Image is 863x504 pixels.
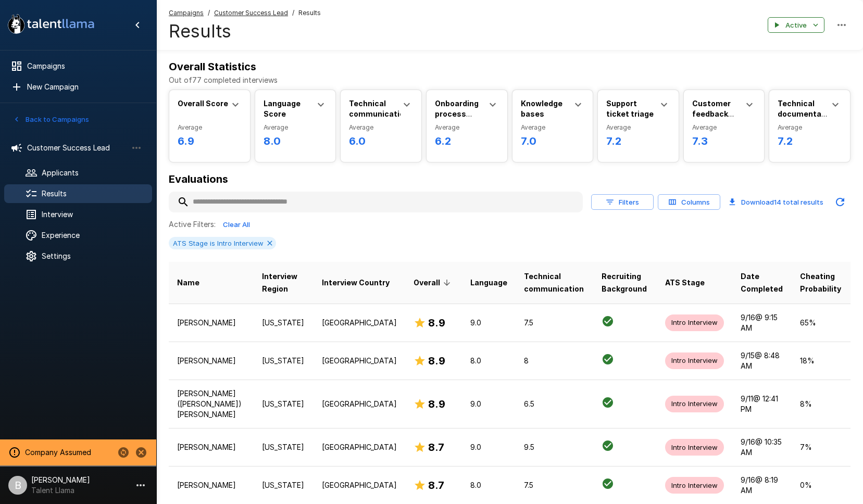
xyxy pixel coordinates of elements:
[208,8,210,18] span: /
[800,442,842,452] p: 7 %
[665,481,724,490] span: Intro Interview
[602,396,614,409] svg: Criteria Met
[800,270,842,295] span: Cheating Probability
[322,276,390,289] span: Interview Country
[264,133,328,149] h6: 8.0
[262,399,305,409] p: [US_STATE]
[778,133,842,149] h6: 7.2
[665,356,724,366] span: Intro Interview
[264,122,328,133] span: Average
[470,276,507,289] span: Language
[521,122,585,133] span: Average
[524,480,585,490] p: 7.5
[521,99,562,118] b: Knowledge bases
[524,356,585,366] p: 8
[606,99,654,118] b: Support ticket triage
[349,99,409,118] b: Technical communication
[177,356,245,366] p: [PERSON_NAME]
[349,122,413,133] span: Average
[470,318,507,328] p: 9.0
[428,396,445,412] h6: 8.9
[602,439,614,452] svg: Criteria Met
[322,480,397,490] p: [GEOGRAPHIC_DATA]
[732,428,792,466] td: 9/16 @ 10:35 AM
[732,304,792,342] td: 9/16 @ 9:15 AM
[169,239,268,247] span: ATS Stage is Intro Interview
[591,194,654,210] button: Filters
[428,439,444,456] h6: 8.7
[724,192,828,212] button: Download14 total results
[169,60,256,73] b: Overall Statistics
[428,352,445,369] h6: 8.9
[732,342,792,380] td: 9/15 @ 8:48 AM
[169,9,204,17] u: Campaigns
[169,173,228,185] b: Evaluations
[264,99,301,118] b: Language Score
[349,133,413,149] h6: 6.0
[665,318,724,327] span: Intro Interview
[177,442,245,452] p: [PERSON_NAME]
[262,318,305,328] p: [US_STATE]
[800,356,842,366] p: 18 %
[414,276,454,289] span: Overall
[435,122,499,133] span: Average
[262,270,305,295] span: Interview Region
[322,356,397,366] p: [GEOGRAPHIC_DATA]
[524,442,585,452] p: 9.5
[435,99,479,129] b: Onboarding process design
[322,399,397,409] p: [GEOGRAPHIC_DATA]
[800,480,842,490] p: 0 %
[692,122,756,133] span: Average
[524,318,585,328] p: 7.5
[169,219,216,230] p: Active Filters:
[178,122,242,133] span: Average
[428,314,445,331] h6: 8.9
[177,480,245,490] p: [PERSON_NAME]
[428,477,444,494] h6: 8.7
[602,353,614,366] svg: Criteria Met
[470,356,507,366] p: 8.0
[169,20,321,42] h4: Results
[524,270,585,295] span: Technical communication
[470,399,507,409] p: 9.0
[177,276,199,289] span: Name
[778,99,836,129] b: Technical documentation creation
[658,194,720,210] button: Columns
[602,270,648,295] span: Recruiting Background
[322,442,397,452] p: [GEOGRAPHIC_DATA]
[778,122,842,133] span: Average
[521,133,585,149] h6: 7.0
[768,17,824,33] button: Active
[602,477,614,490] svg: Criteria Met
[470,442,507,452] p: 9.0
[800,399,842,409] p: 8 %
[692,133,756,149] h6: 7.3
[169,75,851,85] p: Out of 77 completed interviews
[177,318,245,328] p: [PERSON_NAME]
[262,442,305,452] p: [US_STATE]
[177,388,245,420] p: [PERSON_NAME] ([PERSON_NAME]) [PERSON_NAME]
[470,480,507,490] p: 8.0
[692,99,743,129] b: Customer feedback management
[262,480,305,490] p: [US_STATE]
[732,466,792,504] td: 9/16 @ 8:19 AM
[606,133,670,149] h6: 7.2
[606,122,670,133] span: Average
[214,9,288,17] u: Customer Success Lead
[435,133,499,149] h6: 6.2
[665,276,705,289] span: ATS Stage
[741,270,783,295] span: Date Completed
[178,133,242,149] h6: 6.9
[292,8,294,18] span: /
[298,8,321,18] span: Results
[220,217,253,233] button: Clear All
[665,443,724,452] span: Intro Interview
[732,380,792,428] td: 9/11 @ 12:41 PM
[524,399,585,409] p: 6.5
[262,356,305,366] p: [US_STATE]
[830,192,851,212] button: Updated Today - 11:23 AM
[800,318,842,328] p: 65 %
[178,99,228,108] b: Overall Score
[602,315,614,327] svg: Criteria Met
[665,399,724,409] span: Intro Interview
